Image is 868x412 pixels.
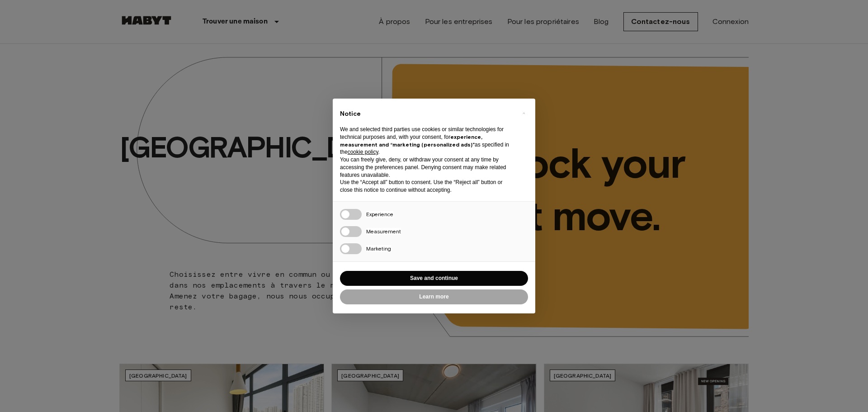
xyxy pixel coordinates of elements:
[340,179,514,194] p: Use the “Accept all” button to consent. Use the “Reject all” button or close this notice to conti...
[340,156,514,179] p: You can freely give, deny, or withdraw your consent at any time by accessing the preferences pane...
[348,149,378,155] a: cookie policy
[340,126,514,156] p: We and selected third parties use cookies or similar technologies for technical purposes and, wit...
[366,211,393,218] span: Experience
[340,271,528,286] button: Save and continue
[366,245,391,252] span: Marketing
[340,289,528,304] button: Learn more
[340,109,514,118] h2: Notice
[340,133,482,148] strong: experience, measurement and “marketing (personalized ads)”
[516,106,531,120] button: Close this notice
[522,108,525,118] span: ×
[366,228,401,235] span: Measurement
